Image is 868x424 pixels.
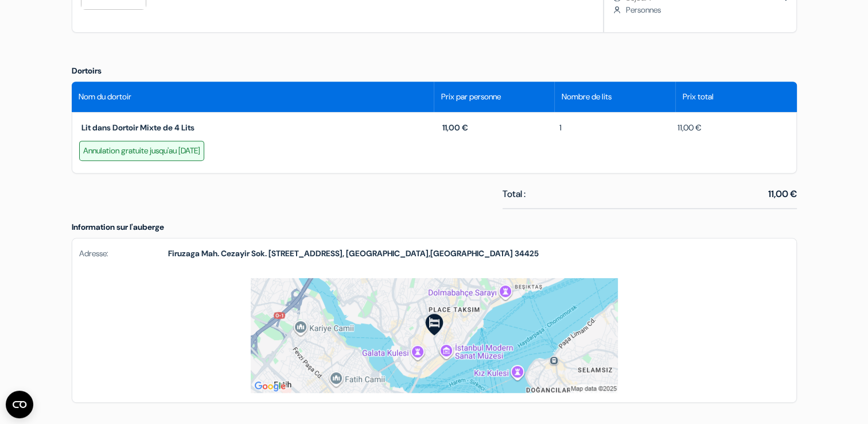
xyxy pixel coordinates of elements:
[168,248,539,260] strong: ,
[81,122,194,133] span: Lit dans Dortoir Mixte de 4 Lits
[768,187,797,201] span: 11,00 €
[562,91,612,103] span: Nombre de lits
[251,278,618,393] img: staticmap
[79,91,131,103] span: Nom du dortoir
[72,65,102,76] span: Dortoirs
[552,122,562,134] span: 1
[168,248,344,259] span: Firuzaga Mah. Cezayir Sok. [STREET_ADDRESS],
[683,91,714,103] span: Prix total
[6,391,33,418] button: Ouvrir le widget CMP
[515,248,539,259] span: 34425
[441,91,501,103] span: Prix par personne
[671,122,702,134] span: 11,00 €
[430,248,513,259] span: [GEOGRAPHIC_DATA]
[503,187,526,201] span: Total :
[625,4,787,16] span: Personnes
[79,141,204,161] div: Annulation gratuite jusqu'au [DATE]
[72,222,164,232] span: Information sur l'auberge
[442,122,468,133] span: 11,00 €
[346,248,429,259] span: [GEOGRAPHIC_DATA]
[79,248,168,260] span: Adresse:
